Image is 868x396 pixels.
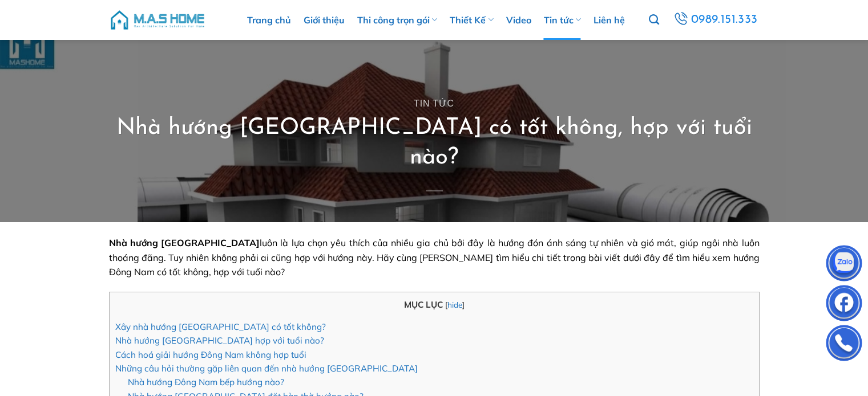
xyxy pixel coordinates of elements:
a: hide [447,300,462,309]
span: 0989.151.333 [691,10,758,30]
a: Tin tức [414,99,454,108]
span: luôn là lựa chọn yêu thích của nhiều gia chủ bởi đây là hướng đón ánh sáng tự nhiên và gió mát, g... [109,237,760,277]
p: MỤC LỤC [115,298,753,312]
a: Những câu hỏi thường gặp liên quan đến nhà hướng [GEOGRAPHIC_DATA] [115,363,418,374]
a: Nhà hướng [GEOGRAPHIC_DATA] hợp với tuổi nào? [115,335,324,346]
h1: Nhà hướng [GEOGRAPHIC_DATA] có tốt không, hợp với tuổi nào? [109,113,760,173]
a: Nhà hướng Đông Nam bếp hướng nào? [128,377,284,387]
img: Zalo [827,248,861,282]
span: [ [445,300,447,309]
img: Phone [827,328,861,362]
a: 0989.151.333 [672,10,759,30]
a: Xây nhà hướng [GEOGRAPHIC_DATA] có tốt không? [115,321,326,332]
strong: Nhà hướng [GEOGRAPHIC_DATA] [109,237,260,248]
a: Cách hoá giải hướng Đông Nam không hợp tuổi [115,349,306,360]
span: ] [462,300,465,309]
img: Facebook [827,288,861,322]
img: M.A.S HOME – Tổng Thầu Thiết Kế Và Xây Nhà Trọn Gói [109,3,206,37]
a: Tìm kiếm [649,8,659,32]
